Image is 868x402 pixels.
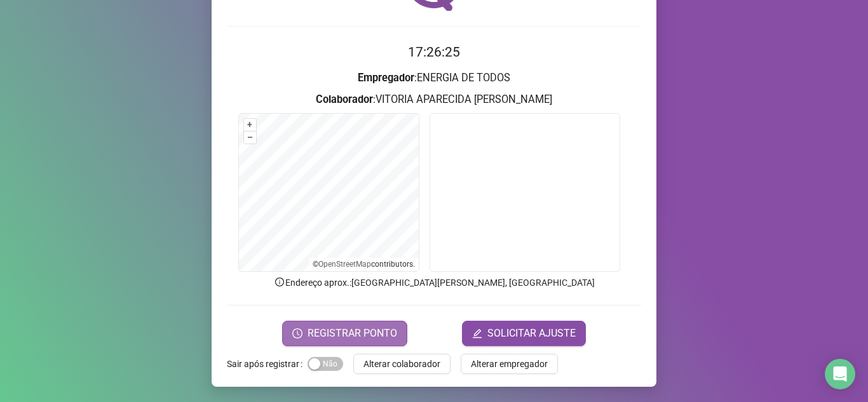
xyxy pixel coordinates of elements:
[244,119,256,131] button: +
[462,321,586,346] button: editSOLICITAR AJUSTE
[308,326,397,341] span: REGISTRAR PONTO
[282,321,407,346] button: REGISTRAR PONTO
[313,260,415,269] li: © contributors.
[353,354,451,374] button: Alterar colaborador
[825,359,855,389] div: Open Intercom Messenger
[227,276,641,290] p: Endereço aprox. : [GEOGRAPHIC_DATA][PERSON_NAME], [GEOGRAPHIC_DATA]
[227,91,641,108] h3: : VITORIA APARECIDA [PERSON_NAME]
[318,260,371,269] a: OpenStreetMap
[274,276,285,288] span: info-circle
[471,357,548,371] span: Alterar empregador
[227,354,308,374] label: Sair após registrar
[244,131,256,144] button: –
[408,44,460,60] time: 17:26:25
[227,70,641,86] h3: : ENERGIA DE TODOS
[292,328,302,338] span: clock-circle
[472,328,482,338] span: edit
[358,72,414,84] strong: Empregador
[487,326,576,341] span: SOLICITAR AJUSTE
[461,354,558,374] button: Alterar empregador
[316,93,373,105] strong: Colaborador
[363,357,440,371] span: Alterar colaborador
